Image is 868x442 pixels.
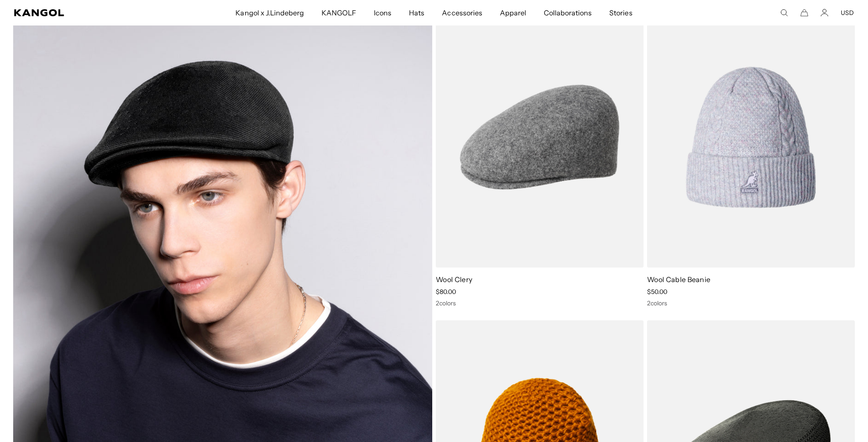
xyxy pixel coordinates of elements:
[647,7,855,268] img: Wool Cable Beanie
[821,9,828,17] a: Account
[647,299,855,307] div: 2 colors
[841,9,854,17] button: USD
[14,9,156,16] a: Kangol
[780,9,788,17] summary: Search here
[647,288,667,296] span: $50.00
[436,7,644,268] img: Wool Clery
[800,9,808,17] button: Cart
[436,299,644,307] div: 2 colors
[647,275,710,284] a: Wool Cable Beanie
[436,275,472,284] a: Wool Clery
[436,288,456,296] span: $80.00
